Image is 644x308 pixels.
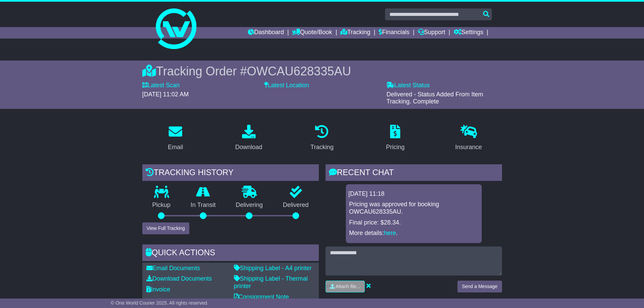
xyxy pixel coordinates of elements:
div: Email [168,143,183,152]
a: Insurance [451,122,486,154]
span: OWCAU628335AU [247,64,351,78]
div: Tracking [310,143,333,152]
span: [DATE] 11:02 AM [142,91,189,98]
p: Pricing was approved for booking OWCAU628335AU. [349,201,478,215]
p: Final price: $28.34. [349,219,478,227]
div: Tracking Order # [142,64,502,78]
button: Send a Message [457,281,502,292]
p: In Transit [181,202,226,209]
a: Consignment Note [234,293,289,300]
div: Tracking history [142,164,319,183]
p: Delivering [226,202,273,209]
a: Tracking [340,27,370,39]
a: Pricing [382,122,409,154]
a: Download Documents [146,275,212,282]
div: Quick Actions [142,244,319,263]
button: View Full Tracking [142,222,189,234]
p: More details: . [349,230,478,237]
div: [DATE] 11:18 [349,190,479,198]
a: Shipping Label - Thermal printer [234,275,308,289]
a: Email Documents [146,265,200,271]
label: Latest Status [386,82,430,89]
a: here [384,230,396,236]
a: Email [163,122,187,154]
div: Download [235,143,262,152]
label: Latest Location [264,82,309,89]
p: Pickup [142,202,181,209]
div: Pricing [386,143,405,152]
span: © One World Courier 2025. All rights reserved. [111,300,209,306]
a: Support [418,27,445,39]
p: Delivered [273,202,319,209]
a: Shipping Label - A4 printer [234,265,312,271]
a: Download [231,122,267,154]
label: Latest Scan [142,82,180,89]
a: Settings [454,27,483,39]
div: RECENT CHAT [326,164,502,183]
a: Financials [379,27,409,39]
a: Tracking [306,122,338,154]
span: Delivered - Status Added From Item Tracking. Complete [386,91,483,105]
div: Insurance [455,143,482,152]
a: Invoice [146,286,170,293]
a: Quote/Book [292,27,332,39]
a: Dashboard [248,27,284,39]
